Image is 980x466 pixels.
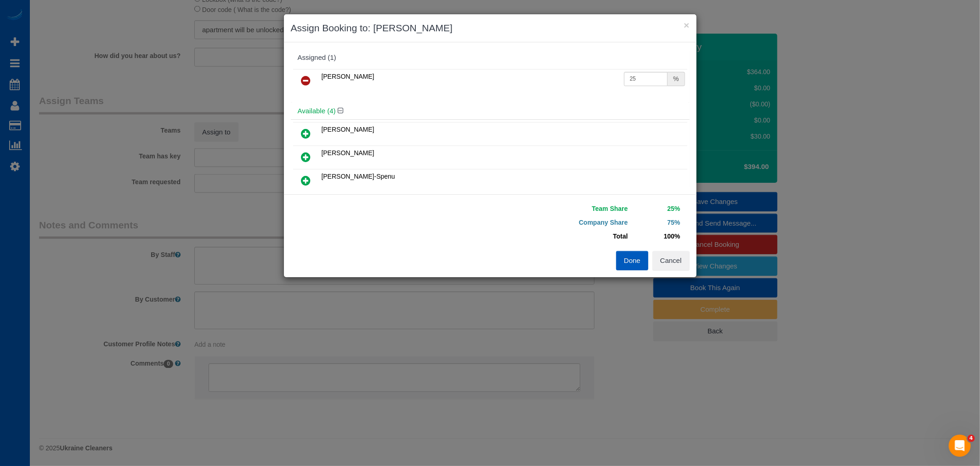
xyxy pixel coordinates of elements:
[630,216,683,229] td: 75%
[630,229,683,243] td: 100%
[298,107,683,115] h4: Available (4)
[630,202,683,216] td: 25%
[322,73,374,80] span: [PERSON_NAME]
[298,54,683,62] div: Assigned (1)
[684,20,689,30] button: ×
[616,251,648,270] button: Done
[322,149,374,157] span: [PERSON_NAME]
[322,126,374,133] span: [PERSON_NAME]
[949,435,971,457] iframe: Intercom live chat
[668,72,685,86] div: %
[497,216,630,229] td: Company Share
[652,251,690,270] button: Cancel
[968,435,975,442] span: 4
[322,173,395,180] span: [PERSON_NAME]-Spenu
[497,229,630,243] td: Total
[497,202,630,216] td: Team Share
[291,21,690,35] h3: Assign Booking to: [PERSON_NAME]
